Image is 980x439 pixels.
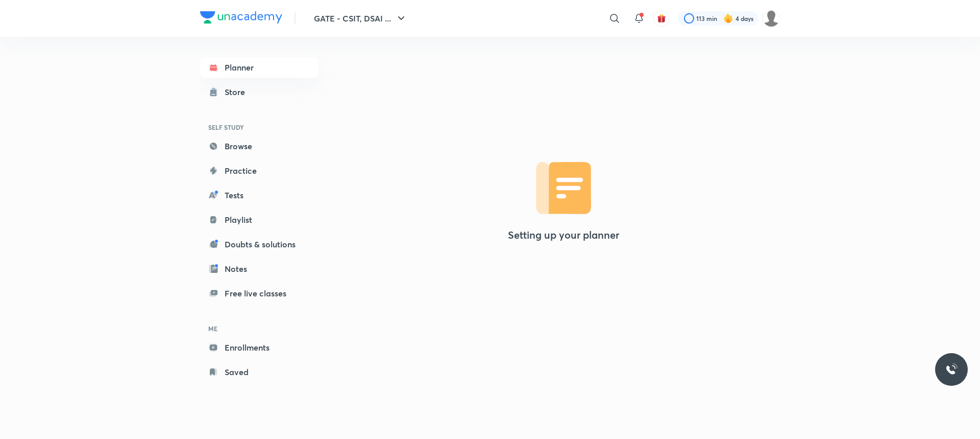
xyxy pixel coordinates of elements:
[200,185,318,205] a: Tests
[200,210,318,230] a: Playlist
[763,10,780,27] img: Shruti Gangurde
[200,11,282,24] img: Company Logo
[308,8,413,29] button: GATE - CSIT, DSAI ...
[200,11,282,26] a: Company Logo
[225,86,251,98] div: Store
[200,160,318,181] a: Practice
[653,10,670,27] button: avatar
[657,14,666,23] img: avatar
[200,136,318,156] a: Browse
[200,362,318,382] a: Saved
[200,283,318,304] a: Free live classes
[200,234,318,255] a: Doubts & solutions
[200,337,318,358] a: Enrollments
[508,229,619,241] h4: Setting up your planner
[200,57,318,78] a: Planner
[200,259,318,279] a: Notes
[200,82,318,102] a: Store
[200,119,318,136] h6: SELF STUDY
[200,320,318,337] h6: ME
[723,13,733,24] img: streak
[945,363,958,376] img: ttu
